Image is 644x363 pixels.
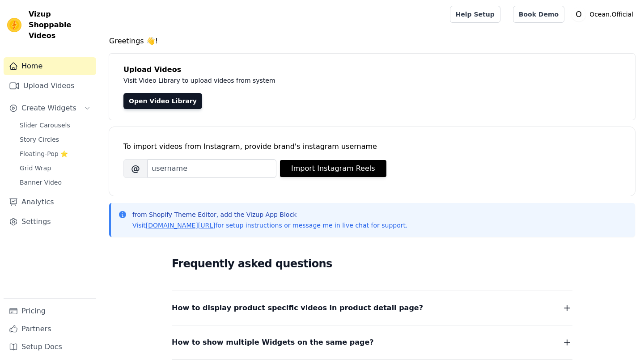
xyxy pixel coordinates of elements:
span: Vizup Shoppable Videos [29,9,93,41]
a: [DOMAIN_NAME][URL] [146,222,216,229]
span: How to show multiple Widgets on the same page? [172,336,374,349]
input: username [148,159,276,178]
span: Grid Wrap [20,164,51,173]
span: Slider Carousels [20,121,70,130]
h2: Frequently asked questions [172,255,572,273]
a: Home [4,57,96,75]
h4: Upload Videos [123,64,621,75]
button: Import Instagram Reels [280,160,386,177]
span: Floating-Pop ⭐ [20,149,68,158]
a: Floating-Pop ⭐ [14,148,96,160]
span: Story Circles [20,135,59,144]
span: How to display product specific videos in product detail page? [172,302,423,314]
h4: Greetings 👋! [109,36,635,46]
a: Settings [4,213,96,231]
p: Ocean.Official [586,6,637,22]
span: Create Widgets [21,103,76,114]
a: Pricing [4,302,96,320]
a: Analytics [4,193,96,211]
a: Banner Video [14,176,96,189]
button: O Ocean.Official [572,6,637,22]
text: O [576,10,582,19]
a: Slider Carousels [14,119,96,131]
p: Visit for setup instructions or message me in live chat for support. [132,221,407,230]
span: @ [123,159,148,178]
a: Grid Wrap [14,162,96,174]
div: To import videos from Instagram, provide brand's instagram username [123,141,621,152]
p: from Shopify Theme Editor, add the Vizup App Block [132,210,407,219]
a: Partners [4,320,96,338]
a: Setup Docs [4,338,96,356]
a: Upload Videos [4,77,96,95]
a: Open Video Library [123,93,202,109]
p: Visit Video Library to upload videos from system [123,75,524,86]
a: Story Circles [14,133,96,146]
span: Banner Video [20,178,62,187]
a: Help Setup [450,6,500,23]
img: Vizup [7,18,21,32]
button: How to display product specific videos in product detail page? [172,302,572,314]
a: Book Demo [513,6,564,23]
button: How to show multiple Widgets on the same page? [172,336,572,349]
button: Create Widgets [4,99,96,117]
